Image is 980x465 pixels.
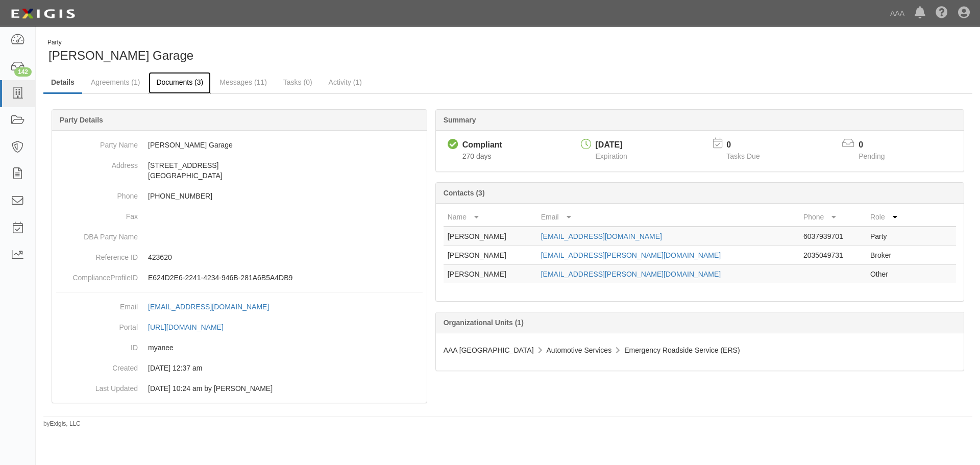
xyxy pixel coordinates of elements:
[56,247,138,262] dt: Reference ID
[885,3,910,23] a: AAA
[859,152,885,160] span: Pending
[56,135,138,150] dt: Party Name
[56,155,138,170] dt: Address
[149,72,211,94] a: Documents (3)
[547,346,612,354] span: Automotive Services
[56,135,423,155] dd: [PERSON_NAME] Garage
[541,232,662,240] a: [EMAIL_ADDRESS][DOMAIN_NAME]
[48,48,193,62] span: [PERSON_NAME] Garage
[212,72,275,92] a: Messages (11)
[444,227,537,246] td: [PERSON_NAME]
[799,246,866,265] td: 2035049731
[444,208,537,227] th: Name
[83,72,148,92] a: Agreements (1)
[56,267,138,283] dt: ComplianceProfileID
[8,5,78,23] img: logo-5460c22ac91f19d4615b14bd174203de0afe785f0fc80cf4dbbc73dc1793850b.png
[14,67,32,77] div: 142
[799,227,866,246] td: 6037939701
[148,273,423,283] p: E624D2E6-2241-4234-946B-281A6B5A4DB9
[866,208,915,227] th: Role
[444,246,537,265] td: [PERSON_NAME]
[541,270,721,278] a: [EMAIL_ADDRESS][PERSON_NAME][DOMAIN_NAME]
[537,208,799,227] th: Email
[596,139,627,151] div: [DATE]
[56,186,423,206] dd: [PHONE_NUMBER]
[56,227,138,242] dt: DBA Party Name
[47,38,193,47] div: Party
[866,246,915,265] td: Broker
[148,303,280,311] a: [EMAIL_ADDRESS][DOMAIN_NAME]
[859,139,897,151] p: 0
[56,337,423,358] dd: myanee
[799,208,866,227] th: Phone
[866,265,915,284] td: Other
[56,186,138,201] dt: Phone
[444,116,476,124] b: Summary
[56,358,138,373] dt: Created
[624,346,740,354] span: Emergency Roadside Service (ERS)
[56,358,423,378] dd: 03/10/2023 12:37 am
[148,252,423,262] p: 423620
[444,265,537,284] td: [PERSON_NAME]
[56,206,138,222] dt: Fax
[43,38,500,64] div: Kruczek's Garage
[50,420,81,427] a: Exigis, LLC
[56,337,138,353] dt: ID
[148,323,235,331] a: [URL][DOMAIN_NAME]
[726,139,772,151] p: 0
[321,72,370,92] a: Activity (1)
[444,346,534,354] span: AAA [GEOGRAPHIC_DATA]
[726,152,759,160] span: Tasks Due
[936,7,948,19] i: Help Center - Complianz
[462,139,502,151] div: Compliant
[56,297,138,312] dt: Email
[60,116,103,124] b: Party Details
[462,152,492,160] span: Since 12/13/2024
[56,155,423,186] dd: [STREET_ADDRESS] [GEOGRAPHIC_DATA]
[56,378,423,399] dd: 04/22/2024 10:24 am by Benjamin Tully
[56,378,138,394] dt: Last Updated
[448,139,458,150] i: Compliant
[444,189,485,197] b: Contacts (3)
[56,317,138,332] dt: Portal
[444,319,524,327] b: Organizational Units (1)
[148,302,269,312] div: [EMAIL_ADDRESS][DOMAIN_NAME]
[541,251,721,259] a: [EMAIL_ADDRESS][PERSON_NAME][DOMAIN_NAME]
[43,420,81,428] small: by
[276,72,320,92] a: Tasks (0)
[43,72,82,94] a: Details
[866,227,915,246] td: Party
[596,152,627,160] span: Expiration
